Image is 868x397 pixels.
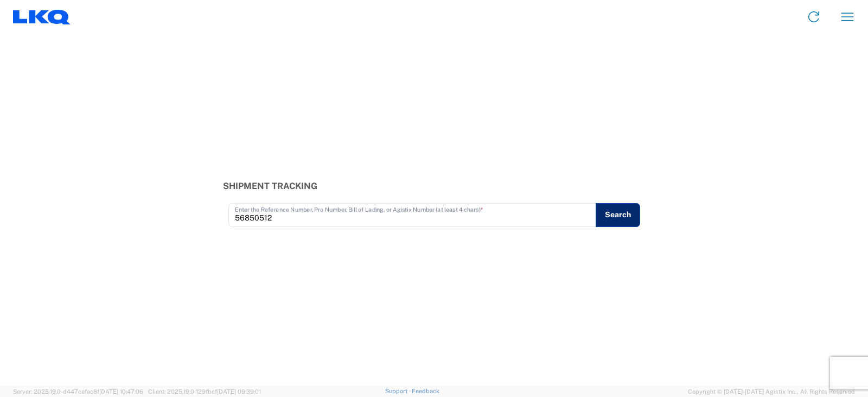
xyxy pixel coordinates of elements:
[148,388,261,395] span: Client: 2025.19.0-129fbcf
[385,388,412,394] a: Support
[596,203,640,227] button: Search
[688,387,855,396] span: Copyright © [DATE]-[DATE] Agistix Inc., All Rights Reserved
[13,388,143,395] span: Server: 2025.19.0-d447cefac8f
[412,388,439,394] a: Feedback
[223,181,646,191] h3: Shipment Tracking
[99,388,143,395] span: [DATE] 10:47:06
[217,388,261,395] span: [DATE] 09:39:01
